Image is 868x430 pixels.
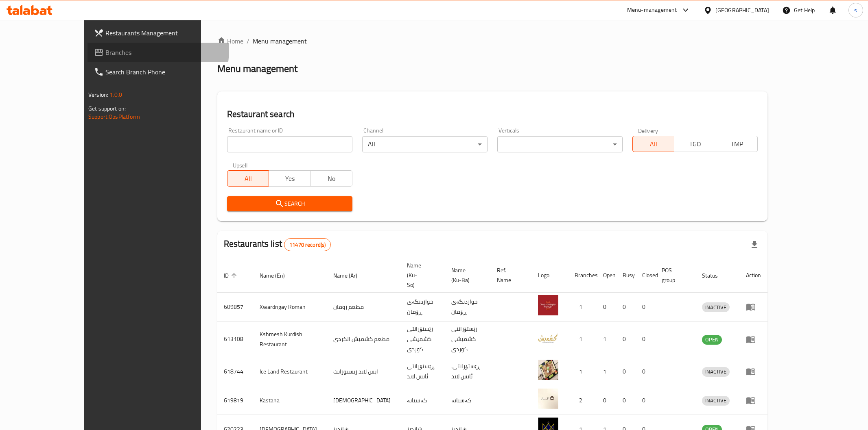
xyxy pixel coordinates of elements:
[217,62,297,75] h2: Menu management
[269,170,310,187] button: Yes
[636,386,655,415] td: 0
[702,303,730,312] span: INACTIVE
[702,396,730,405] span: INACTIVE
[260,271,295,280] span: Name (En)
[616,357,636,386] td: 0
[746,395,761,405] div: Menu
[568,357,597,386] td: 1
[662,265,686,285] span: POS group
[272,173,307,185] span: Yes
[616,258,636,293] th: Busy
[568,293,597,321] td: 1
[445,357,490,386] td: .ڕێستۆرانتی ئایس لاند
[597,357,616,386] td: 1
[105,67,223,77] span: Search Branch Phone
[636,258,655,293] th: Closed
[445,321,490,357] td: رێستۆرانتی کشمیشى كوردى
[314,173,349,185] span: No
[105,28,223,38] span: Restaurants Management
[88,89,108,100] span: Version:
[445,293,490,321] td: خواردنگەی ڕۆمان
[702,335,722,345] div: OPEN
[227,108,758,120] h2: Restaurant search
[217,293,253,321] td: 609857
[87,62,229,82] a: Search Branch Phone
[715,6,769,15] div: [GEOGRAPHIC_DATA]
[284,238,331,251] div: Total records count
[702,396,730,406] div: INACTIVE
[227,136,352,152] input: Search for restaurant name or ID..
[400,293,445,321] td: خواردنگەی ڕۆمان
[538,295,558,315] img: Xwardngay Roman
[253,321,327,357] td: Kshmesh Kurdish Restaurant
[327,321,400,357] td: مطعم كشميش الكردي
[227,170,269,187] button: All
[568,258,597,293] th: Branches
[400,386,445,415] td: کەستانە
[253,386,327,415] td: Kastana
[616,321,636,357] td: 0
[745,235,764,254] div: Export file
[702,271,728,280] span: Status
[445,386,490,415] td: کەستانە
[407,261,435,290] span: Name (Ku-So)
[224,271,239,280] span: ID
[247,36,249,46] li: /
[284,241,330,249] span: 11470 record(s)
[632,136,674,152] button: All
[253,36,307,46] span: Menu management
[854,6,857,15] span: s
[217,386,253,415] td: 619819
[678,138,713,150] span: TGO
[627,5,677,15] div: Menu-management
[568,321,597,357] td: 1
[674,136,716,152] button: TGO
[310,170,352,187] button: No
[636,357,655,386] td: 0
[746,334,761,344] div: Menu
[636,321,655,357] td: 0
[400,321,445,357] td: رێستۆرانتی کشمیشى كوردى
[538,360,558,380] img: Ice Land Restaurant
[234,199,346,209] span: Search
[638,128,658,133] label: Delivery
[327,386,400,415] td: [DEMOGRAPHIC_DATA]
[400,357,445,386] td: ڕێستۆرانتی ئایس لاند
[253,293,327,321] td: Xwardngay Roman
[217,357,253,386] td: 618744
[109,89,122,100] span: 1.0.0
[333,271,368,280] span: Name (Ar)
[636,138,671,150] span: All
[88,111,140,122] a: Support.OpsPlatform
[597,293,616,321] td: 0
[702,335,722,344] span: OPEN
[362,136,488,152] div: All
[231,173,266,185] span: All
[327,357,400,386] td: ايس لاند ريستورانت
[87,23,229,43] a: Restaurants Management
[616,386,636,415] td: 0
[217,321,253,357] td: 613108
[719,138,754,150] span: TMP
[597,386,616,415] td: 0
[636,293,655,321] td: 0
[538,389,558,409] img: Kastana
[702,367,730,376] span: INACTIVE
[217,36,767,46] nav: breadcrumb
[568,386,597,415] td: 2
[739,258,767,293] th: Action
[597,258,616,293] th: Open
[217,36,243,46] a: Home
[616,293,636,321] td: 0
[597,321,616,357] td: 1
[87,43,229,62] a: Branches
[451,265,481,285] span: Name (Ku-Ba)
[702,367,730,377] div: INACTIVE
[746,367,761,376] div: Menu
[105,48,223,57] span: Branches
[746,302,761,312] div: Menu
[531,258,568,293] th: Logo
[716,136,758,152] button: TMP
[253,357,327,386] td: Ice Land Restaurant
